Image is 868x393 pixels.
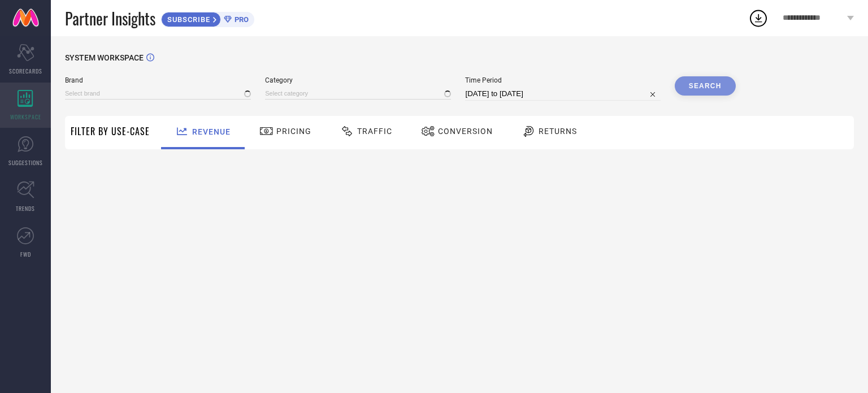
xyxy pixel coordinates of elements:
[16,204,35,213] span: TRENDS
[265,76,451,84] span: Category
[192,127,231,136] span: Revenue
[161,9,254,27] a: SUBSCRIBEPRO
[465,76,660,84] span: Time Period
[10,113,41,121] span: WORKSPACE
[539,127,577,136] span: Returns
[438,127,493,136] span: Conversion
[65,76,251,84] span: Brand
[8,158,43,167] span: SUGGESTIONS
[748,8,769,28] div: Open download list
[9,67,42,75] span: SCORECARDS
[71,124,150,138] span: Filter By Use-Case
[265,88,451,100] input: Select category
[162,15,213,24] span: SUBSCRIBE
[232,15,249,24] span: PRO
[65,7,155,30] span: Partner Insights
[65,88,251,100] input: Select brand
[276,127,311,136] span: Pricing
[65,53,144,62] span: SYSTEM WORKSPACE
[20,250,31,258] span: FWD
[465,87,660,101] input: Select time period
[357,127,392,136] span: Traffic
